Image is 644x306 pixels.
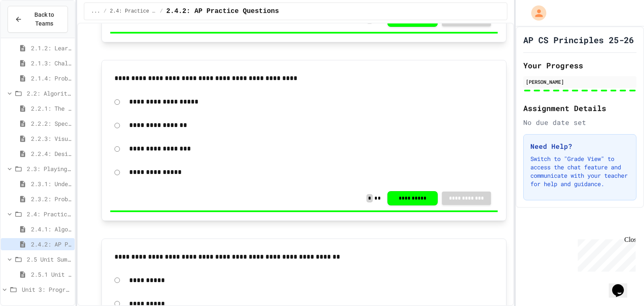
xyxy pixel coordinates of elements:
span: Unit 3: Programming with Python [22,285,71,294]
span: 2.3.1: Understanding Games with Flowcharts [31,179,71,188]
span: 2.2.4: Designing Flowcharts [31,149,71,158]
div: No due date set [523,117,636,127]
p: Switch to "Grade View" to access the chat feature and communicate with your teacher for help and ... [530,155,629,188]
span: 2.2.2: Specifying Ideas with Pseudocode [31,119,71,128]
span: Back to Teams [27,10,61,28]
span: 2.4: Practice with Algorithms [110,8,156,15]
span: 2.2: Algorithms - from Pseudocode to Flowcharts [27,89,71,98]
div: Chat with us now!Close [3,3,58,53]
span: 2.1.4: Problem Solving Practice [31,74,71,83]
span: 2.1.2: Learning to Solve Hard Problems [31,44,71,52]
span: 2.3: Playing Games [27,164,71,173]
h2: Assignment Details [523,102,636,114]
h3: Need Help? [530,141,629,151]
span: 2.4: Practice with Algorithms [27,210,71,218]
span: 2.5 Unit Summary [27,255,71,264]
span: 2.2.1: The Power of Algorithms [31,104,71,113]
span: ... [91,8,100,15]
span: 2.5.1 Unit Summary [31,270,71,279]
div: [PERSON_NAME] [526,78,634,86]
div: My Account [522,3,548,23]
span: 2.3.2: Problem Solving Reflection [31,194,71,203]
span: 2.2.3: Visualizing Logic with Flowcharts [31,134,71,143]
span: 2.4.2: AP Practice Questions [166,6,279,16]
span: / [160,8,163,15]
h2: Your Progress [523,60,636,71]
h1: AP CS Principles 25-26 [523,34,634,46]
iframe: chat widget [574,236,636,272]
span: 2.4.1: Algorithm Practice Exercises [31,225,71,233]
span: / [104,8,106,15]
span: 2.4.2: AP Practice Questions [31,240,71,249]
button: Back to Teams [8,6,68,33]
iframe: chat widget [609,272,636,298]
span: 2.1.3: Challenge Problem - The Bridge [31,59,71,67]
